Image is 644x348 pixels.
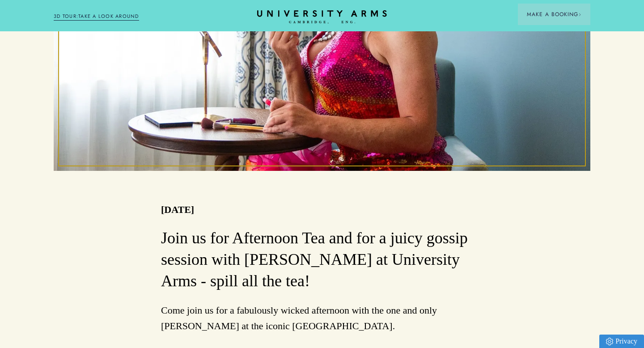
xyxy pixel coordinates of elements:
[161,202,194,217] p: [DATE]
[54,13,139,21] a: 3D TOUR:TAKE A LOOK AROUND
[257,10,387,24] a: Home
[518,4,590,25] button: Make a BookingArrow icon
[161,228,483,292] h3: Join us for Afternoon Tea and for a juicy gossip session with [PERSON_NAME] at University Arms - ...
[527,10,581,18] span: Make a Booking
[606,338,613,345] img: Privacy
[578,13,581,16] img: Arrow icon
[599,335,644,348] a: Privacy
[161,302,483,334] p: Come join us for a fabulously wicked afternoon with the one and only [PERSON_NAME] at the iconic ...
